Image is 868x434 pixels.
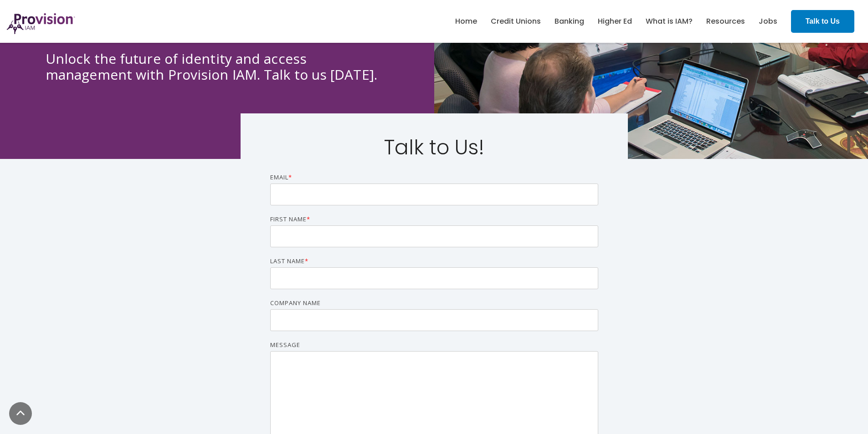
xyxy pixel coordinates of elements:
[448,7,784,36] nav: menu
[46,49,377,84] span: Unlock the future of identity and access management with Provision IAM. Talk to us [DATE].
[491,14,541,29] a: Credit Unions
[455,14,477,29] a: Home
[646,14,693,29] a: What is IAM?
[7,13,75,34] img: ProvisionIAM-Logo-Purple
[270,136,598,159] h2: Talk to Us!
[806,17,840,25] strong: Talk to Us
[706,14,745,29] a: Resources
[555,14,584,29] a: Banking
[270,299,321,307] span: Company name
[270,257,305,265] span: Last name
[791,10,854,33] a: Talk to Us
[270,173,288,181] span: Email
[598,14,632,29] a: Higher Ed
[270,341,300,349] span: Message
[759,14,777,29] a: Jobs
[270,215,307,223] span: First name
